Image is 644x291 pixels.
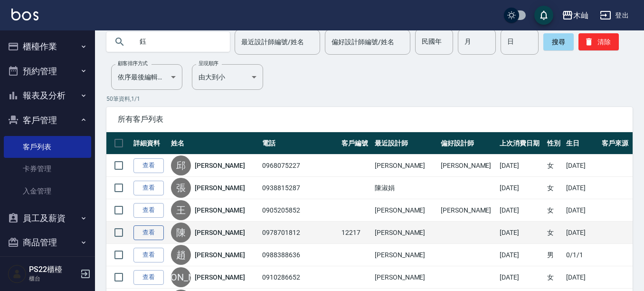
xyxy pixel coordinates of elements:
[564,222,599,244] td: [DATE]
[558,6,592,25] button: 木屾
[111,64,182,90] div: 依序最後編輯時間
[564,244,599,266] td: 0/1/1
[372,155,438,177] td: [PERSON_NAME]
[171,223,191,242] div: 陳
[118,60,148,67] label: 顧客排序方式
[171,200,191,220] div: 王
[372,199,438,222] td: [PERSON_NAME]
[497,155,545,177] td: [DATE]
[133,158,164,173] a: 查看
[545,132,564,155] th: 性別
[260,222,339,244] td: 0978701812
[372,244,438,266] td: [PERSON_NAME]
[195,205,245,215] a: [PERSON_NAME]
[133,270,164,285] a: 查看
[438,199,497,222] td: [PERSON_NAME]
[372,177,438,199] td: 陳淑娟
[106,95,633,103] p: 50 筆資料, 1 / 1
[131,132,169,155] th: 詳細資料
[372,132,438,155] th: 最近設計師
[438,132,497,155] th: 偏好設計師
[545,266,564,289] td: 女
[29,274,77,283] p: 櫃台
[564,266,599,289] td: [DATE]
[545,177,564,199] td: 女
[4,83,91,108] button: 報表及分析
[599,132,633,155] th: 客戶來源
[497,199,545,222] td: [DATE]
[133,181,164,195] a: 查看
[133,203,164,218] a: 查看
[260,132,339,155] th: 電話
[497,177,545,199] td: [DATE]
[564,132,599,155] th: 生日
[4,230,91,255] button: 商品管理
[564,199,599,222] td: [DATE]
[169,132,260,155] th: 姓名
[578,33,619,50] button: 清除
[497,266,545,289] td: [DATE]
[260,199,339,222] td: 0905205852
[260,155,339,177] td: 0968075227
[596,7,633,24] button: 登出
[339,222,372,244] td: 12217
[4,108,91,133] button: 客戶管理
[543,33,574,50] button: 搜尋
[545,199,564,222] td: 女
[195,272,245,282] a: [PERSON_NAME]
[545,155,564,177] td: 女
[118,115,621,124] span: 所有客戶列表
[171,245,191,265] div: 趙
[192,64,263,90] div: 由大到小
[195,183,245,193] a: [PERSON_NAME]
[4,158,91,180] a: 卡券管理
[133,225,164,240] a: 查看
[4,59,91,84] button: 預約管理
[545,244,564,266] td: 男
[133,29,222,55] input: 搜尋關鍵字
[171,267,191,287] div: [PERSON_NAME]
[195,161,245,170] a: [PERSON_NAME]
[4,34,91,59] button: 櫃檯作業
[11,9,38,20] img: Logo
[4,180,91,202] a: 入金管理
[372,222,438,244] td: [PERSON_NAME]
[438,155,497,177] td: [PERSON_NAME]
[497,244,545,266] td: [DATE]
[8,264,27,283] img: Person
[564,177,599,199] td: [DATE]
[497,222,545,244] td: [DATE]
[534,6,553,25] button: save
[133,248,164,262] a: 查看
[260,244,339,266] td: 0988388636
[573,10,588,21] div: 木屾
[195,250,245,260] a: [PERSON_NAME]
[260,266,339,289] td: 0910286652
[4,206,91,231] button: 員工及薪資
[497,132,545,155] th: 上次消費日期
[339,132,372,155] th: 客戶編號
[171,178,191,198] div: 張
[199,60,218,67] label: 呈現順序
[4,255,91,280] button: 資料設定
[29,265,77,274] h5: PS22櫃檯
[372,266,438,289] td: [PERSON_NAME]
[545,222,564,244] td: 女
[4,136,91,158] a: 客戶列表
[260,177,339,199] td: 0938815287
[171,155,191,175] div: 邱
[564,155,599,177] td: [DATE]
[195,228,245,237] a: [PERSON_NAME]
